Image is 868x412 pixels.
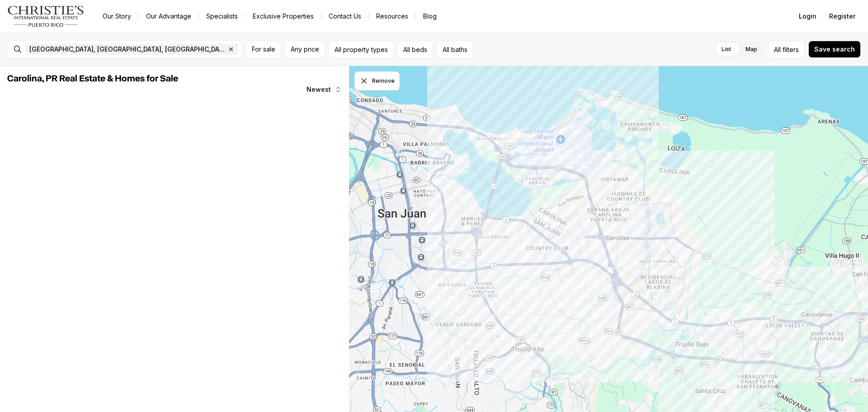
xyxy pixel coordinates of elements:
[793,7,822,25] button: Login
[799,13,816,20] span: Login
[369,10,415,23] a: Resources
[354,71,400,90] button: Dismiss drawing
[245,10,321,23] a: Exclusive Properties
[824,7,861,25] button: Register
[437,41,473,58] button: All baths
[199,10,245,23] a: Specialists
[814,46,855,53] span: Save search
[416,10,444,23] a: Blog
[321,10,368,23] button: Contact Us
[7,5,85,27] img: logo
[307,86,331,93] span: Newest
[738,41,764,57] label: Map
[246,41,281,58] button: For sale
[301,81,347,99] button: Newest
[774,45,781,54] span: All
[829,13,855,20] span: Register
[95,10,138,23] a: Our Story
[139,10,198,23] a: Our Advantage
[29,46,226,53] span: [GEOGRAPHIC_DATA], [GEOGRAPHIC_DATA], [GEOGRAPHIC_DATA]
[291,46,319,53] span: Any price
[768,41,805,58] button: Allfilters
[397,41,433,58] button: All beds
[808,41,861,58] button: Save search
[252,46,275,53] span: For sale
[329,41,394,58] button: All property types
[783,45,799,54] span: filters
[285,41,325,58] button: Any price
[7,74,178,83] span: Carolina, PR Real Estate & Homes for Sale
[714,41,738,57] label: List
